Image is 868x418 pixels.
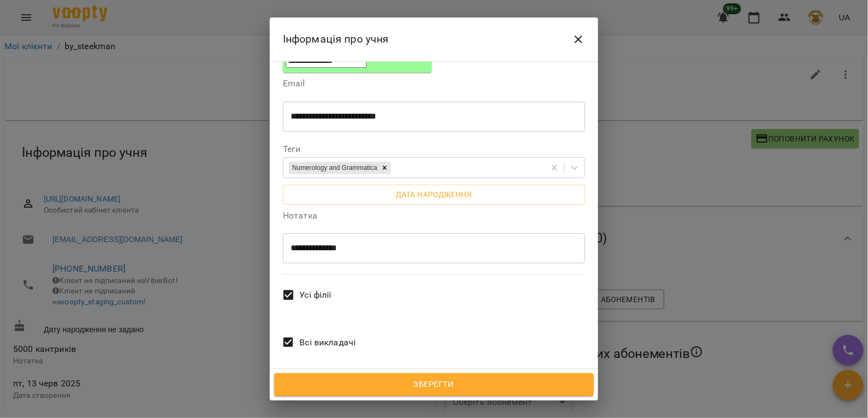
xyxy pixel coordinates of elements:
span: Усі філії [300,289,332,302]
label: Нотатка [283,211,585,220]
div: Numerology and Grammatica [289,162,379,174]
h6: Інформація про учня [283,31,389,48]
button: Зберегти [274,373,594,396]
button: Дата народження [283,185,585,204]
span: Зберегти [286,378,582,392]
button: Close [565,26,592,52]
label: Теги [283,145,585,154]
label: Email [283,79,585,88]
span: Дата народження [292,188,576,201]
span: Всі викладачі [300,336,356,349]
